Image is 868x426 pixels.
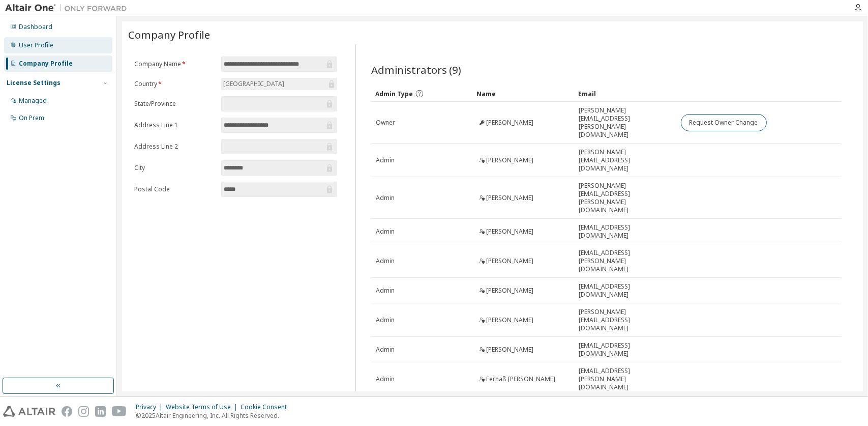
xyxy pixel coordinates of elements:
label: Country [134,80,215,88]
img: instagram.svg [78,406,89,417]
span: [PERSON_NAME][EMAIL_ADDRESS][DOMAIN_NAME] [579,148,672,173]
span: [EMAIL_ADDRESS][DOMAIN_NAME] [579,282,672,299]
img: Altair One [5,3,132,13]
label: State/Province [134,100,215,108]
span: [PERSON_NAME] [487,346,534,354]
button: Request Owner Change [681,114,767,131]
div: Dashboard [19,23,52,31]
span: [EMAIL_ADDRESS][PERSON_NAME][DOMAIN_NAME] [579,367,672,391]
label: Address Line 1 [134,121,215,129]
span: Admin [376,316,395,324]
div: Managed [19,97,47,105]
span: Admin [376,228,395,236]
span: [PERSON_NAME][EMAIL_ADDRESS][PERSON_NAME][DOMAIN_NAME] [579,106,672,139]
span: [PERSON_NAME] [487,316,534,324]
span: Admin [376,194,395,202]
label: Address Line 2 [134,143,215,151]
span: [PERSON_NAME] [487,257,534,265]
div: [GEOGRAPHIC_DATA] [222,78,286,90]
img: facebook.svg [62,406,72,417]
span: [PERSON_NAME][EMAIL_ADDRESS][DOMAIN_NAME] [579,308,672,332]
span: [EMAIL_ADDRESS][PERSON_NAME][DOMAIN_NAME] [579,249,672,273]
div: License Settings [7,79,61,87]
span: [PERSON_NAME] [487,228,534,236]
span: [PERSON_NAME] [487,119,534,127]
div: Cookie Consent [241,403,293,411]
div: On Prem [19,114,44,122]
span: Administrators (9) [371,63,462,77]
span: Admin [376,287,395,295]
div: Website Terms of Use [166,403,241,411]
span: [PERSON_NAME][EMAIL_ADDRESS][PERSON_NAME][DOMAIN_NAME] [579,182,672,214]
img: altair_logo.svg [3,406,55,417]
div: Email [579,86,672,102]
span: Admin Type [375,90,413,98]
span: [EMAIL_ADDRESS][DOMAIN_NAME] [579,223,672,240]
label: Postal Code [134,185,215,193]
span: Admin [376,375,395,383]
span: Company Profile [128,27,210,42]
div: User Profile [19,41,53,49]
div: Privacy [136,403,166,411]
label: City [134,164,215,172]
span: Owner [376,119,395,127]
span: Admin [376,156,395,164]
div: Company Profile [19,60,73,68]
span: [PERSON_NAME] [487,287,534,295]
span: [PERSON_NAME] [487,194,534,202]
div: [GEOGRAPHIC_DATA] [221,78,337,90]
label: Company Name [134,60,215,68]
img: linkedin.svg [95,406,106,417]
span: Admin [376,346,395,354]
div: Name [477,86,571,102]
span: [PERSON_NAME] [487,156,534,164]
span: Admin [376,257,395,265]
span: Fernaß [PERSON_NAME] [487,375,556,383]
p: © 2025 Altair Engineering, Inc. All Rights Reserved. [136,411,293,420]
span: [EMAIL_ADDRESS][DOMAIN_NAME] [579,342,672,358]
img: youtube.svg [112,406,127,417]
